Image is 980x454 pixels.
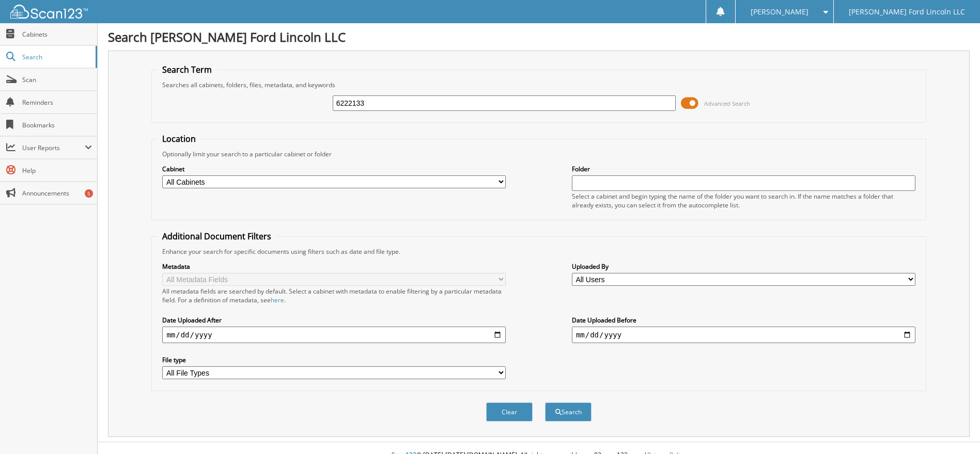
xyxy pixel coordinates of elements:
[572,165,915,173] label: Folder
[22,166,92,175] span: Help
[22,189,92,198] span: Announcements
[572,316,915,325] label: Date Uploaded Before
[22,53,90,61] span: Search
[157,231,276,242] legend: Additional Document Filters
[928,404,980,454] iframe: Chat Widget
[157,247,920,256] div: Enhance your search for specific documents using filters such as date and file type.
[22,30,92,39] span: Cabinets
[849,9,965,15] span: [PERSON_NAME] Ford Lincoln LLC
[157,64,217,75] legend: Search Term
[157,150,920,158] div: Optionally limit your search to a particular cabinet or folder
[271,296,284,304] a: here
[22,98,92,107] span: Reminders
[157,133,201,144] legend: Location
[157,80,920,89] div: Searches all cabinets, folders, files, metadata, and keywords
[704,100,750,107] span: Advanced Search
[162,287,506,304] div: All metadata fields are searched by default. Select a cabinet with metadata to enable filtering b...
[572,192,915,209] div: Select a cabinet and begin typing the name of the folder you want to search in. If the name match...
[162,262,506,271] label: Metadata
[751,9,808,15] span: [PERSON_NAME]
[572,262,915,271] label: Uploaded By
[22,75,92,84] span: Scan
[85,189,93,198] div: 5
[108,28,970,45] h1: Search [PERSON_NAME] Ford Lincoln LLC
[10,5,88,19] img: scan123-logo-white.svg
[162,327,506,343] input: start
[572,327,915,343] input: end
[22,121,92,129] span: Bookmarks
[486,402,533,421] button: Clear
[162,355,506,364] label: File type
[545,402,592,421] button: Search
[162,165,506,173] label: Cabinet
[162,316,506,325] label: Date Uploaded After
[22,143,85,152] span: User Reports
